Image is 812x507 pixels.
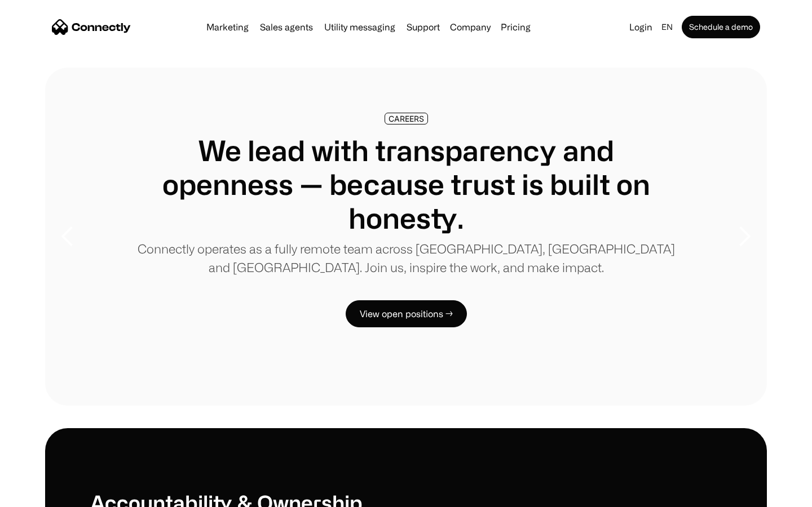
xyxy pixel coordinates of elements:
div: Company [450,19,491,35]
div: en [661,19,673,35]
aside: Language selected: English [11,486,68,503]
a: Utility messaging [320,23,400,32]
ul: Language list [23,487,68,503]
p: Connectly operates as a fully remote team across [GEOGRAPHIC_DATA], [GEOGRAPHIC_DATA] and [GEOGRA... [135,239,677,277]
a: Schedule a demo [682,16,760,38]
a: Login [625,19,657,35]
a: View open positions → [346,300,467,327]
a: Pricing [496,23,535,32]
h1: We lead with transparency and openness — because trust is built on honesty. [135,134,677,235]
a: Sales agents [255,23,317,32]
div: CAREERS [389,114,424,123]
a: Support [402,23,444,32]
a: Marketing [202,23,253,32]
